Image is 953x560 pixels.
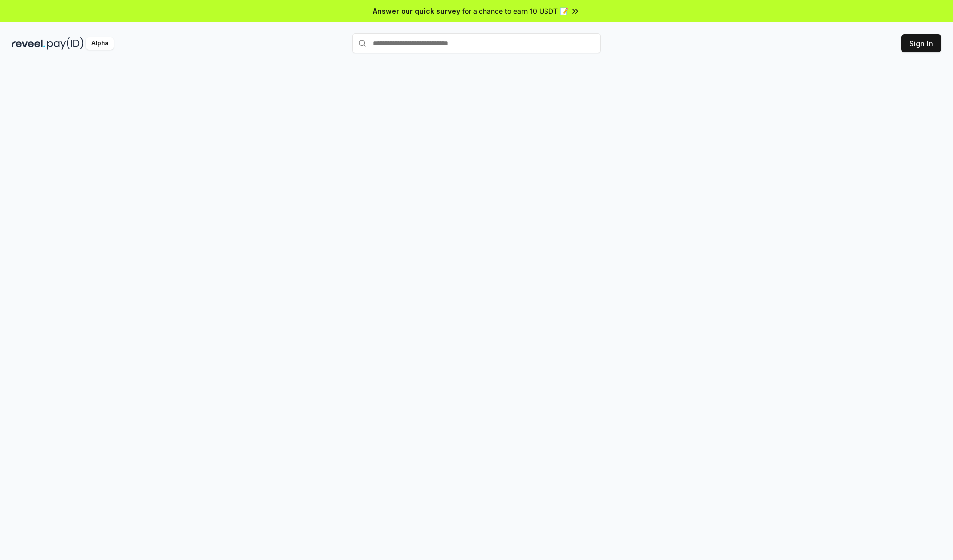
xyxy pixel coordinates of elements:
span: for a chance to earn 10 USDT 📝 [462,6,568,16]
span: Answer our quick survey [373,6,460,16]
img: reveel_dark [12,37,45,50]
button: Sign In [901,34,941,52]
img: pay_id [47,37,84,50]
div: Alpha [86,37,114,50]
